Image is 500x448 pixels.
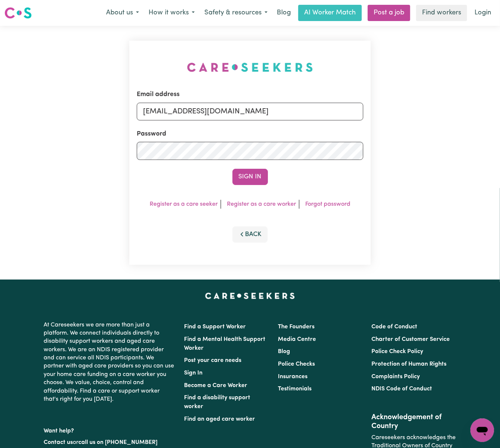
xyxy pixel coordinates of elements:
a: Become a Care Worker [184,383,248,389]
p: Want help? [44,424,176,435]
a: Careseekers logo [4,4,32,21]
img: Careseekers logo [4,6,32,20]
a: Register as a care seeker [150,201,218,207]
a: Police Check Policy [371,349,423,355]
a: Police Checks [278,361,315,367]
a: Protection of Human Rights [371,361,446,367]
input: Email address [137,103,363,120]
a: Complaints Policy [371,374,420,380]
a: Insurances [278,374,307,380]
a: Find a disability support worker [184,395,251,410]
a: Code of Conduct [371,324,417,330]
a: Sign In [184,370,203,376]
a: Media Centre [278,336,316,342]
h2: Acknowledgement of Country [371,413,456,431]
button: Sign In [232,169,268,185]
button: About us [101,5,144,21]
a: Blog [278,349,290,355]
a: Find a Support Worker [184,324,246,330]
a: NDIS Code of Conduct [371,386,432,392]
a: Blog [272,5,295,21]
button: Safety & resources [200,5,272,21]
a: Post your care needs [184,358,242,363]
button: How it works [144,5,200,21]
a: Contact us [44,440,73,445]
a: Post a job [368,5,410,21]
label: Password [137,129,166,139]
p: At Careseekers we are more than just a platform. We connect individuals directly to disability su... [44,318,176,407]
a: Forgot password [305,201,350,207]
a: Testimonials [278,386,312,392]
a: The Founders [278,324,314,330]
a: Charter of Customer Service [371,336,450,342]
a: call us on [PHONE_NUMBER] [79,440,158,445]
a: Find an aged care worker [184,416,255,422]
a: Find a Mental Health Support Worker [184,336,266,351]
iframe: Button to launch messaging window [470,418,494,442]
a: Register as a care worker [227,201,296,207]
a: Login [470,5,496,21]
a: Find workers [416,5,467,21]
label: Email address [137,90,180,99]
a: AI Worker Match [298,5,362,21]
button: Back [232,226,268,243]
a: Careseekers home page [205,293,295,299]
